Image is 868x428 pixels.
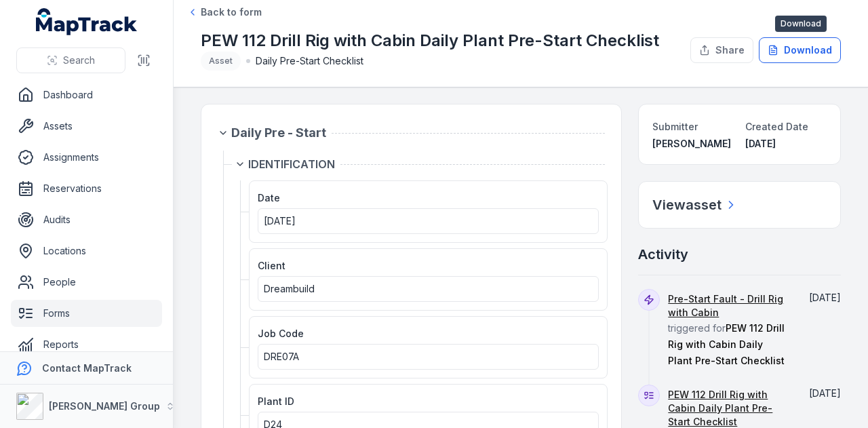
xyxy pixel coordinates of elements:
[11,331,162,358] a: Reports
[264,351,299,362] span: DRE07A
[11,81,162,109] a: Dashboard
[63,54,95,67] span: Search
[231,123,326,142] span: Daily Pre - Start
[258,192,280,203] span: Date
[745,121,808,132] span: Created Date
[248,156,335,172] span: IDENTIFICATION
[42,362,132,374] strong: Contact MapTrack
[652,195,738,214] a: Viewasset
[201,30,659,52] h1: PEW 112 Drill Rig with Cabin Daily Plant Pre-Start Checklist
[258,328,304,339] span: Job Code
[256,54,363,68] span: Daily Pre-Start Checklist
[668,293,789,366] span: triggered for
[36,8,138,35] a: MapTrack
[264,215,296,227] span: [DATE]
[11,269,162,296] a: People
[745,138,776,149] time: 18/08/2025, 7:29:40 am
[11,237,162,265] a: Locations
[11,144,162,171] a: Assignments
[187,5,262,19] a: Back to form
[652,138,731,149] span: [PERSON_NAME]
[759,37,841,63] button: Download
[809,292,841,303] span: [DATE]
[11,113,162,140] a: Assets
[11,175,162,202] a: Reservations
[264,215,296,227] time: 18/08/2025, 12:00:00 am
[652,121,698,132] span: Submitter
[16,47,125,73] button: Search
[201,5,262,19] span: Back to form
[652,195,722,214] h2: View asset
[690,37,753,63] button: Share
[668,322,785,366] span: PEW 112 Drill Rig with Cabin Daily Plant Pre-Start Checklist
[668,292,789,319] a: Pre-Start Fault - Drill Rig with Cabin
[775,16,827,32] span: Download
[809,292,841,303] time: 18/08/2025, 7:29:40 am
[201,52,241,71] div: Asset
[11,206,162,233] a: Audits
[745,138,776,149] span: [DATE]
[11,300,162,327] a: Forms
[809,387,841,399] span: [DATE]
[264,283,315,294] span: Dreambuild
[49,400,160,412] strong: [PERSON_NAME] Group
[258,395,294,407] span: Plant ID
[258,260,285,271] span: Client
[638,245,688,264] h2: Activity
[809,387,841,399] time: 18/08/2025, 7:29:40 am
